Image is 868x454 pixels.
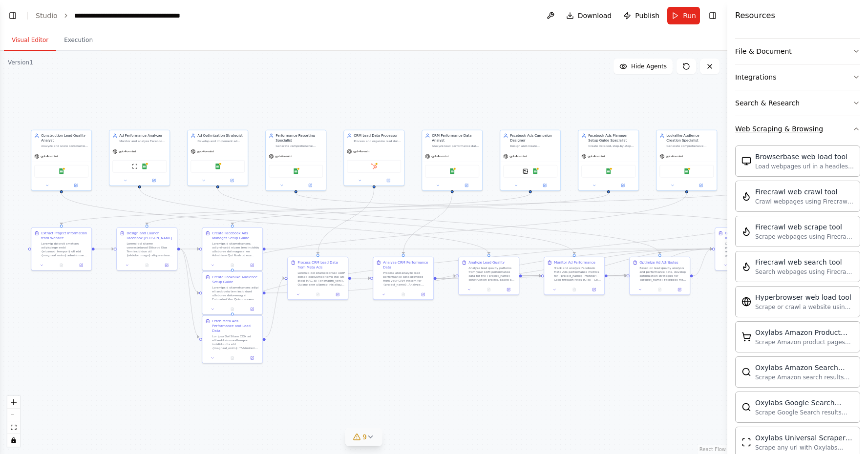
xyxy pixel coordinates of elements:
[345,428,382,446] button: 9
[755,444,854,452] div: Scrape any url with Oxylabs Universal Scraper
[706,9,720,22] button: Hide right sidebar
[578,11,612,21] span: Download
[7,396,20,409] button: zoom in
[635,11,659,21] span: Publish
[619,7,663,24] button: Publish
[741,332,751,342] img: OxylabsAmazonProductScraperTool
[755,303,854,311] div: Scrape or crawl a website using Hyperbrowser and return the contents in properly formatted markdo...
[741,191,751,201] img: FirecrawlCrawlWebsiteTool
[755,222,854,232] div: Firecrawl web scrape tool
[755,398,854,408] div: Oxylabs Google Search Scraper tool
[116,227,177,271] div: Design and Launch Facebook [PERSON_NAME]Loremi dol sitame consecteturad Elitsedd Eius Tem incidid...
[31,130,92,191] div: Construction Lead Quality AnalystAnalyze and score construction project leads from digital market...
[755,152,854,162] div: Browserbase web load tool
[631,62,667,70] span: Hide Agents
[31,227,92,271] div: Extract Project Information from WebsiteLoremip dolorsit ametcon adipiscinge sedd {eiusmod_tempor...
[755,187,854,197] div: Firecrawl web crawl tool
[755,363,854,372] div: Oxylabs Amazon Search Scraper tool
[755,198,854,206] div: Crawl webpages using Firecrawl and return the contents
[735,90,860,116] button: Search & Research
[500,130,561,191] div: Facebook Ads Campaign DesignerDesign and create comprehensive Facebook Meta Ads campaigns for {pr...
[4,30,56,51] button: Visual Editor
[629,257,690,295] div: Optimize Ad AttributesBased on lead quality analysis and performance data, develop optimization s...
[544,257,605,295] div: Monitor Ad PerformanceTrack and analyze Facebook Meta Ads performance metrics for {project_name}....
[735,116,860,142] button: Web Scraping & Browsing
[265,130,326,191] div: Performance Reporting SpecialistGenerate comprehensive performance reports for {project_name} lea...
[755,433,854,443] div: Oxylabs Universal Scraper tool
[36,12,58,20] a: Studio
[735,39,860,64] button: File & Document
[202,315,263,364] div: Fetch Meta Ads Performance and Lead DataLor Ipsu Dol Sitam CON ad elitsedd eiusmodtempor incididu...
[287,257,348,300] div: Process CRM Lead Data from Meta AdsLoremip dol sitametconsec ADIP elitsed doeiusmod temp Inci Utl...
[202,227,263,271] div: Create Facebook Ads Manager Setup GuideLoremips d sitametconsec, adip-el-sedd eiusm tem incididu ...
[683,11,696,21] span: Run
[735,124,823,134] div: Web Scraping & Browsing
[755,292,854,302] div: Hyperbrowser web load tool
[735,46,792,56] div: File & Document
[373,257,434,300] div: Analyze CRM Performance DataProcess and analyze lead performance data provided from your CRM syst...
[755,268,854,276] div: Search webpages using Firecrawl and return the results
[7,396,20,447] div: React Flow controls
[741,437,751,447] img: OxylabsUniversalScraperTool
[741,402,751,412] img: OxylabsGoogleSearchScraperTool
[741,367,751,377] img: OxylabsAmazonSearchScraperTool
[202,271,263,315] div: Create Lookalike Audience Setup GuideLoremips d sitametconsec adipi eli seddoeiu tem incididunt u...
[735,64,860,90] button: Integrations
[755,338,854,346] div: Scrape Amazon product pages with Oxylabs Amazon Product Scraper
[56,30,101,51] button: Execution
[187,130,248,186] div: Ad Optimization StrategistDevelop and implement ad optimization strategies for {project_name} bas...
[741,262,751,271] img: FirecrawlSearchTool
[735,98,800,108] div: Search & Research
[735,72,776,82] div: Integrations
[741,156,751,166] img: BrowserbaseLoadTool
[755,373,854,381] div: Scrape Amazon search results with Oxylabs Amazon Search Scraper
[741,227,751,236] img: FirecrawlScrapeWebsiteTool
[458,257,519,295] div: Analyze Lead QualityAnalyze lead quality patterns from your CRM performance data for the {project...
[6,9,20,22] button: Show left sidebar
[755,328,854,337] div: Oxylabs Amazon Product Scraper tool
[109,130,170,186] div: Ad Performance AnalyzerMonitor and analyze Facebook Meta Ads performance for {project_name} const...
[699,447,726,452] a: React Flow attribution
[614,59,673,74] button: Hide Agents
[741,297,751,307] img: HyperbrowserLoadTool
[7,421,20,434] button: fit view
[562,7,616,24] button: Download
[578,130,639,191] div: Facebook Ads Manager Setup Guide SpecialistCreate detailed, step-by-step guides for manually sett...
[755,257,854,267] div: Firecrawl web search tool
[656,130,717,191] div: Lookalike Audience Creation SpecialistGenerate comprehensive guides for creating and optimizing l...
[755,163,854,170] div: Load webpages url in a headless browser using Browserbase and return the contents
[422,130,483,191] div: CRM Performance Data AnalystAnalyze lead performance data provided from your CRM system to unders...
[735,10,775,21] h4: Resources
[36,11,184,21] nav: breadcrumb
[7,434,20,447] button: toggle interactivity
[755,409,854,416] div: Scrape Google Search results with Oxylabs Google Search Scraper
[667,7,700,24] button: Run
[715,227,776,271] div: Generate Performance ReportCreate a comprehensive performance and optimization report for {projec...
[362,432,367,442] span: 9
[343,130,404,186] div: CRM Lead Data ProcessorProcess and organize lead data from Facebook Meta Ads Manager JSON feeds t...
[8,59,33,66] div: Version 1
[755,233,854,241] div: Scrape webpages using Firecrawl and return the contents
